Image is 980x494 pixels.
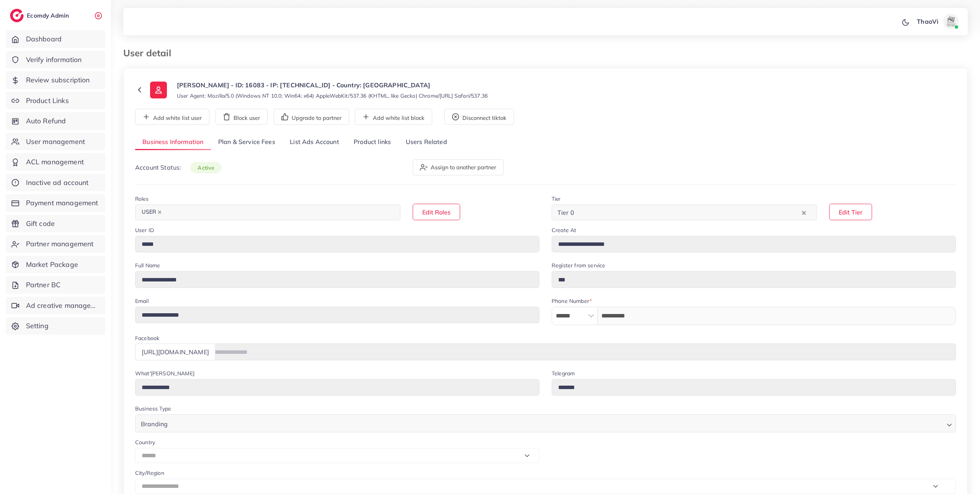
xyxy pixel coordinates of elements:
[26,321,49,331] span: Setting
[135,414,956,432] div: Search for option
[6,133,105,150] a: User management
[552,204,817,220] div: Search for option
[6,235,105,253] a: Partner management
[135,109,209,125] button: Add white list user
[917,17,938,26] p: ThaoVi
[6,112,105,130] a: Auto Refund
[158,210,162,214] button: Deselect USER
[26,260,78,270] span: Market Package
[6,30,105,48] a: Dashboard
[190,162,222,173] span: active
[552,195,561,203] label: Tier
[135,204,400,220] div: Search for option
[135,195,149,203] label: Roles
[6,276,105,294] a: Partner BC
[913,14,962,29] a: ThaoViavatar
[444,109,514,125] button: Disconnect tiktok
[802,208,806,217] button: Clear Selected
[170,417,944,430] input: Search for option
[556,207,576,218] span: Tier 0
[135,134,211,150] a: Business Information
[135,344,215,360] div: [URL][DOMAIN_NAME]
[123,47,177,59] h3: User detail
[135,262,160,269] label: Full Name
[6,256,105,273] a: Market Package
[26,198,98,208] span: Payment management
[211,134,283,150] a: Plan & Service Fees
[6,92,105,110] a: Product Links
[552,226,576,234] label: Create At
[26,137,85,147] span: User management
[26,75,90,85] span: Review subscription
[135,163,222,172] p: Account Status:
[6,51,105,69] a: Verify information
[6,153,105,171] a: ACL management
[829,204,872,220] button: Edit Tier
[413,159,504,175] button: Assign to another partner
[139,419,169,430] span: Branding
[26,55,82,65] span: Verify information
[26,178,89,188] span: Inactive ad account
[274,109,349,125] button: Upgrade to partner
[10,9,24,22] img: logo
[216,109,268,125] button: Block user
[6,174,105,191] a: Inactive ad account
[552,297,592,305] label: Phone Number
[6,194,105,212] a: Payment management
[177,80,488,90] p: [PERSON_NAME] - ID: 16083 - IP: [TECHNICAL_ID] - Country: [GEOGRAPHIC_DATA]
[135,370,194,377] label: What'[PERSON_NAME]
[26,301,100,311] span: Ad creative management
[26,157,84,167] span: ACL management
[150,82,167,98] img: ic-user-info.36bf1079.svg
[26,34,62,44] span: Dashboard
[26,239,94,249] span: Partner management
[26,219,55,229] span: Gift code
[26,96,69,106] span: Product Links
[135,438,155,446] label: Country
[943,14,959,29] img: avatar
[552,262,605,269] label: Register from service
[135,405,171,412] label: Business Type
[346,134,398,150] a: Product links
[398,134,454,150] a: Users Related
[6,215,105,232] a: Gift code
[355,109,432,125] button: Add white list block
[27,12,71,19] h2: Ecomdy Admin
[6,297,105,314] a: Ad creative management
[138,207,165,218] span: USER
[283,134,346,150] a: List Ads Account
[552,370,575,377] label: Telegram
[166,206,390,218] input: Search for option
[135,297,149,305] label: Email
[135,226,154,234] label: User ID
[6,71,105,89] a: Review subscription
[177,92,488,100] small: User Agent: Mozilla/5.0 (Windows NT 10.0; Win64; x64) AppleWebKit/537.36 (KHTML, like Gecko) Chro...
[26,280,61,290] span: Partner BC
[135,334,159,342] label: Facebook
[577,206,800,218] input: Search for option
[26,116,66,126] span: Auto Refund
[6,317,105,335] a: Setting
[135,469,164,477] label: City/Region
[413,204,460,220] button: Edit Roles
[10,9,71,22] a: logoEcomdy Admin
